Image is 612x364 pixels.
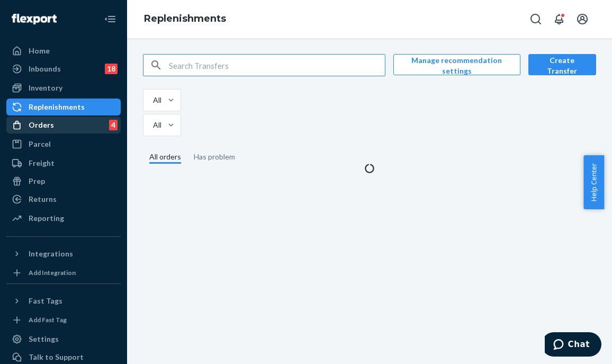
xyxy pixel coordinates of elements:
a: Add Fast Tag [6,314,121,326]
a: Create Transfer [528,54,596,76]
button: Open Search Box [525,8,546,30]
div: Replenishments [29,102,85,112]
button: Help Center [583,155,604,209]
button: Integrations [6,245,121,262]
div: All statuses [153,95,167,105]
iframe: Opens a widget where you can chat to one of our agents [545,332,601,359]
a: Reporting [6,210,121,227]
button: Open notifications [548,8,570,30]
div: Add Integration [29,268,76,277]
a: Inbounds18 [6,60,121,77]
a: Settings [6,331,121,348]
div: Has problem [194,152,235,162]
div: Reporting [29,213,64,224]
img: Flexport logo [12,14,57,24]
div: Orders [29,120,54,130]
div: Settings [29,334,59,344]
ol: breadcrumbs [136,4,235,34]
a: Prep [6,173,121,190]
div: Inbounds [29,64,61,74]
a: Parcel [6,136,121,153]
div: Integrations [29,248,73,259]
a: Freight [6,155,121,172]
div: Freight [29,158,55,168]
a: Returns [6,191,121,208]
div: 4 [109,120,118,130]
div: Fast Tags [29,296,62,306]
div: Parcel [29,139,51,149]
div: Home [29,46,50,56]
div: All Destinations [153,120,167,130]
div: Add Fast Tag [29,315,67,324]
a: Orders4 [6,117,121,134]
div: Talk to Support [29,352,84,362]
button: Open account menu [572,8,593,30]
input: All statuses [152,95,153,105]
a: Replenishments [144,13,226,24]
div: Inventory [29,83,62,93]
input: All Destinations [152,120,153,130]
a: Home [6,42,121,59]
a: Inventory [6,79,121,96]
button: Create Transfer [528,54,596,75]
button: Fast Tags [6,292,121,309]
a: Manage recommendation settings [393,54,520,76]
input: Search Transfers [169,55,385,76]
div: 18 [105,64,118,74]
button: Close Navigation [100,8,121,30]
a: Replenishments [6,99,121,116]
a: Add Integration [6,267,121,279]
button: Manage recommendation settings [393,54,520,75]
div: Prep [29,176,45,187]
div: Returns [29,194,57,205]
div: All orders [149,152,181,164]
